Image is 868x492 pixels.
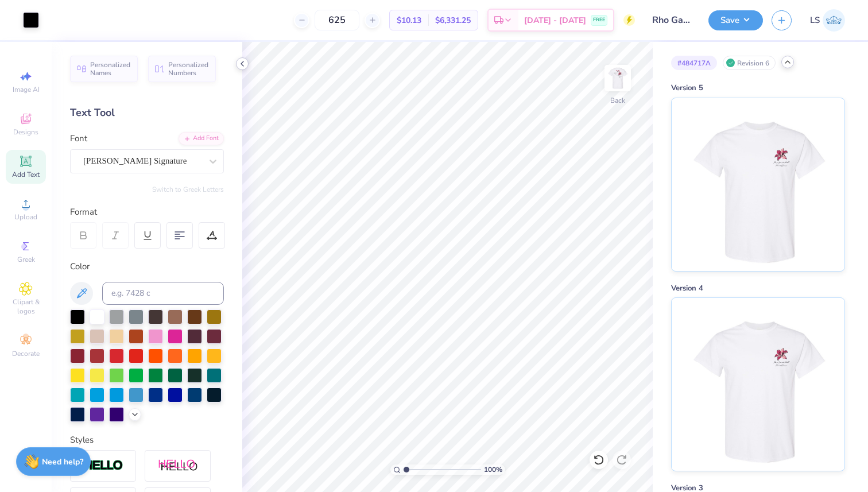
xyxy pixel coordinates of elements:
[810,14,820,27] span: LS
[723,56,776,70] div: Revision 6
[102,282,224,305] input: e.g. 7428 c
[6,297,46,316] span: Clipart & logos
[14,212,37,222] span: Upload
[179,132,224,145] div: Add Font
[610,95,625,106] div: Back
[158,459,198,473] img: Shadow
[12,349,40,358] span: Decorate
[397,14,421,26] span: $10.13
[12,170,40,179] span: Add Text
[17,255,35,264] span: Greek
[823,9,845,32] img: Lizzy Simon
[13,85,40,94] span: Image AI
[83,459,123,472] img: Stroke
[687,298,829,471] img: Version 4
[70,260,224,273] div: Color
[671,283,845,295] div: Version 4
[70,132,87,145] label: Font
[42,456,83,467] strong: Need help?
[606,67,629,90] img: Back
[671,83,845,94] div: Version 5
[810,9,845,32] a: LS
[435,14,471,26] span: $6,331.25
[484,464,502,475] span: 100 %
[671,56,717,70] div: # 484717A
[687,98,829,271] img: Version 5
[524,14,586,26] span: [DATE] - [DATE]
[152,185,224,194] button: Switch to Greek Letters
[644,9,700,32] input: Untitled Design
[70,105,224,121] div: Text Tool
[708,10,763,30] button: Save
[593,16,605,24] span: FREE
[168,61,209,77] span: Personalized Numbers
[70,206,225,219] div: Format
[70,433,224,447] div: Styles
[13,127,38,137] span: Designs
[90,61,131,77] span: Personalized Names
[315,10,359,30] input: – –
